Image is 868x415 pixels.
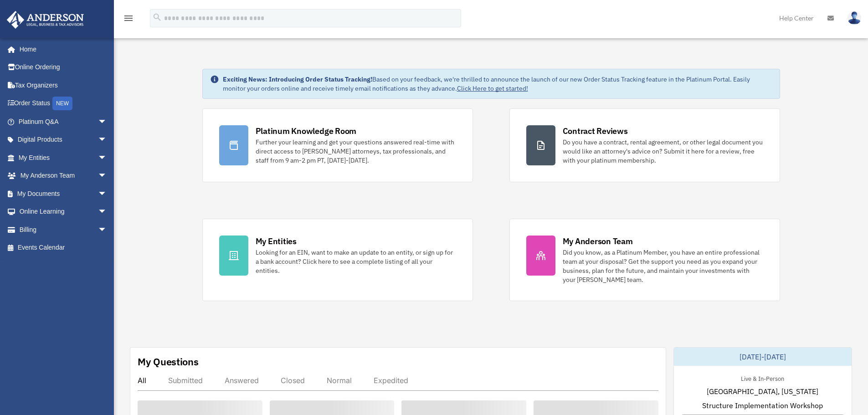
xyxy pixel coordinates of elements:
div: My Entities [256,236,297,247]
div: Submitted [168,376,203,385]
div: All [138,376,146,385]
i: menu [123,13,134,24]
a: Platinum Knowledge Room Further your learning and get your questions answered real-time with dire... [202,108,473,182]
div: My Anderson Team [563,236,633,247]
span: arrow_drop_down [98,220,116,239]
span: arrow_drop_down [98,184,116,203]
a: My Documentsarrow_drop_down [6,184,121,203]
div: Looking for an EIN, want to make an update to an entity, or sign up for a bank account? Click her... [256,248,456,275]
div: Further your learning and get your questions answered real-time with direct access to [PERSON_NAM... [256,138,456,165]
span: arrow_drop_down [98,149,116,167]
div: Do you have a contract, rental agreement, or other legal document you would like an attorney's ad... [563,138,763,165]
span: [GEOGRAPHIC_DATA], [US_STATE] [707,386,818,397]
span: Structure Implementation Workshop [702,400,823,411]
a: Order StatusNEW [6,94,121,113]
div: Contract Reviews [563,125,628,137]
div: Did you know, as a Platinum Member, you have an entire professional team at your disposal? Get th... [563,248,763,284]
a: My Entitiesarrow_drop_down [6,149,121,167]
a: Platinum Q&Aarrow_drop_down [6,113,121,131]
img: User Pic [847,11,861,25]
div: Closed [281,376,305,385]
i: search [152,12,162,22]
div: [DATE]-[DATE] [674,348,852,366]
span: arrow_drop_down [98,131,116,149]
a: My Entities Looking for an EIN, want to make an update to an entity, or sign up for a bank accoun... [202,219,473,301]
span: arrow_drop_down [98,113,116,131]
a: menu [123,16,134,24]
div: Based on your feedback, we're thrilled to announce the launch of our new Order Status Tracking fe... [223,75,772,93]
div: Answered [225,376,259,385]
a: My Anderson Team Did you know, as a Platinum Member, you have an entire professional team at your... [509,219,780,301]
div: Platinum Knowledge Room [256,125,357,137]
a: Digital Productsarrow_drop_down [6,131,121,149]
a: Events Calendar [6,239,121,257]
div: My Questions [138,355,199,369]
img: Anderson Advisors Platinum Portal [4,11,87,29]
a: Billingarrow_drop_down [6,220,121,239]
strong: Exciting News: Introducing Order Status Tracking! [223,75,372,83]
a: My Anderson Teamarrow_drop_down [6,167,121,185]
span: arrow_drop_down [98,203,116,221]
a: Online Ordering [6,58,121,77]
span: arrow_drop_down [98,167,116,185]
div: Live & In-Person [734,373,791,383]
a: Click Here to get started! [457,84,528,92]
div: Normal [327,376,352,385]
a: Tax Organizers [6,76,121,94]
a: Contract Reviews Do you have a contract, rental agreement, or other legal document you would like... [509,108,780,182]
a: Home [6,40,116,58]
div: NEW [52,97,72,110]
div: Expedited [374,376,408,385]
a: Online Learningarrow_drop_down [6,203,121,221]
